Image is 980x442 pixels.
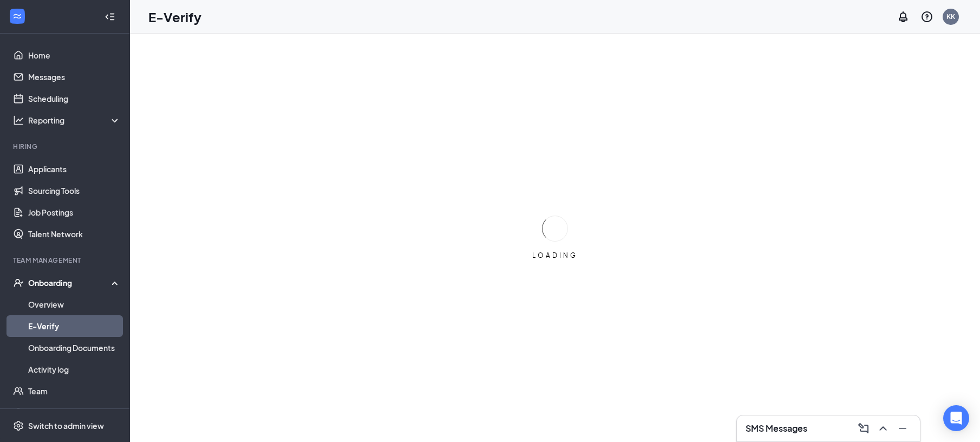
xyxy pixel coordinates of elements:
svg: ComposeMessage [857,422,870,435]
svg: QuestionInfo [920,10,933,23]
a: Activity log [28,359,121,380]
div: Open Intercom Messenger [943,405,969,431]
a: Sourcing Tools [28,180,121,201]
a: Applicants [28,158,121,180]
a: Scheduling [28,88,121,109]
a: Messages [28,66,121,88]
svg: Analysis [13,115,24,126]
svg: WorkstreamLogo [12,11,23,22]
a: Onboarding Documents [28,337,121,359]
a: Home [28,44,121,66]
div: Team Management [13,256,119,265]
h3: SMS Messages [746,422,807,434]
a: Team [28,380,121,402]
div: Reporting [28,115,121,126]
button: ChevronUp [874,420,892,437]
svg: Settings [13,420,24,431]
div: KK [946,12,955,21]
a: DocumentsCrown [28,402,121,424]
button: ComposeMessage [855,420,872,437]
button: Minimize [894,420,911,437]
div: Switch to admin view [28,420,104,431]
svg: Collapse [104,11,115,22]
svg: Notifications [897,10,910,23]
div: Hiring [13,142,119,151]
a: Job Postings [28,201,121,223]
div: LOADING [528,251,582,260]
div: Onboarding [28,277,112,288]
a: Overview [28,294,121,315]
svg: Minimize [896,422,909,435]
svg: UserCheck [13,277,24,288]
a: E-Verify [28,315,121,337]
h1: E-Verify [148,8,201,26]
a: Talent Network [28,223,121,245]
svg: ChevronUp [877,422,890,435]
